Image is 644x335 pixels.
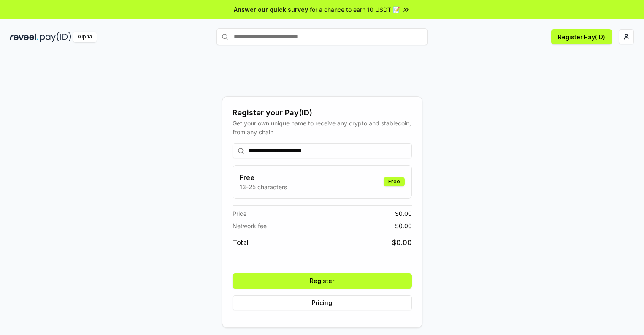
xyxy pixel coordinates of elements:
[395,209,412,218] span: $ 0.00
[395,221,412,230] span: $ 0.00
[240,172,287,182] h3: Free
[384,177,405,186] div: Free
[233,221,267,230] span: Network fee
[233,107,412,119] div: Register your Pay(ID)
[233,237,249,248] span: Total
[234,5,308,14] span: Answer our quick survey
[233,295,412,310] button: Pricing
[73,32,97,42] div: Alpha
[10,32,38,42] img: reveel_dark
[233,209,246,218] span: Price
[392,237,412,248] span: $ 0.00
[551,29,612,44] button: Register Pay(ID)
[233,119,412,136] div: Get your own unique name to receive any crypto and stablecoin, from any chain
[240,182,287,191] p: 13-25 characters
[40,32,71,42] img: pay_id
[233,273,412,289] button: Register
[310,5,400,14] span: for a chance to earn 10 USDT 📝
